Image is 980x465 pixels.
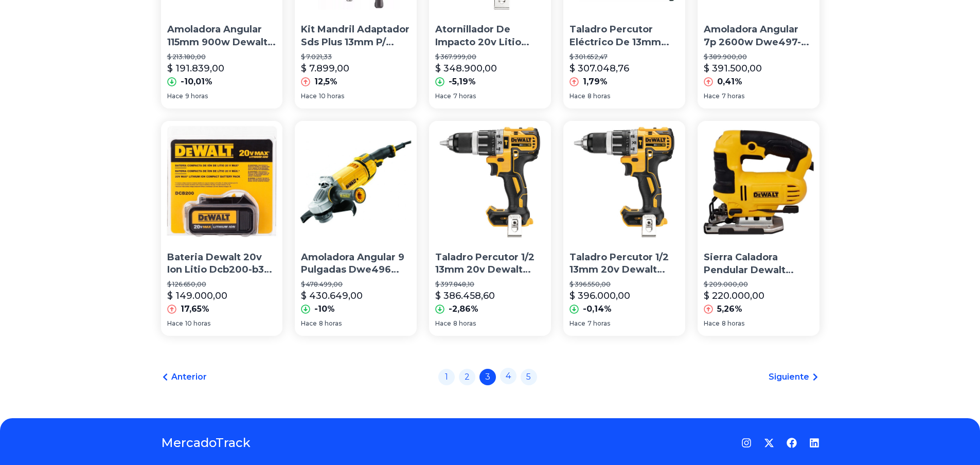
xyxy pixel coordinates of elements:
[167,61,224,76] p: $ 191.839,00
[449,76,476,88] p: -5,19%
[161,435,251,451] a: MercadoTrack
[704,280,813,289] p: $ 209.000,00
[161,371,207,383] a: Anterior
[301,53,411,61] p: $ 7.021,33
[722,92,744,100] span: 7 horas
[741,438,752,448] a: Instagram
[435,251,545,277] p: Taladro Percutor 1/2 13mm 20v Dewalt Dcd796b Color Amarillo
[563,121,685,243] img: Taladro Percutor 1/2 13mm 20v Dewalt Dcd796b Color Amarillo
[698,121,819,336] a: Sierra Caladora Pendular Dewalt Dwe300 650 W 6 VelocidadesSierra Caladora Pendular Dewalt Dwe300 ...
[521,369,537,385] a: 5
[453,92,476,100] span: 7 horas
[704,53,813,61] p: $ 389.900,00
[161,121,283,243] img: Bateria Dewalt 20v Ion Litio Dcb200-b3 3ah Premium
[301,61,349,76] p: $ 7.899,00
[167,92,183,100] span: Hace
[787,438,797,448] a: Facebook
[569,280,679,289] p: $ 396.550,00
[563,121,685,336] a: Taladro Percutor 1/2 13mm 20v Dewalt Dcd796b Color AmarilloTaladro Percutor 1/2 13mm 20v Dewalt D...
[569,92,585,100] span: Hace
[319,319,342,328] span: 8 horas
[569,289,630,303] p: $ 396.000,00
[698,121,819,243] img: Sierra Caladora Pendular Dewalt Dwe300 650 W 6 Velocidades
[161,121,283,336] a: Bateria Dewalt 20v Ion Litio Dcb200-b3 3ah PremiumBateria Dewalt 20v Ion Litio Dcb200-b3 3ah Prem...
[704,251,813,277] p: Sierra Caladora Pendular Dewalt Dwe300 650 W 6 Velocidades
[185,319,210,328] span: 10 horas
[167,53,277,61] p: $ 213.180,00
[449,303,478,315] p: -2,86%
[438,369,455,385] a: 1
[769,371,819,383] a: Siguiente
[704,61,762,76] p: $ 391.500,00
[301,280,411,289] p: $ 478.499,00
[435,23,545,49] p: Atornillador De Impacto 20v Litio Dewalt Dcf887b Sin Bateria Color Amarillo Frecuencia 0
[319,92,344,100] span: 10 horas
[435,92,451,100] span: Hace
[587,319,610,328] span: 7 horas
[569,61,629,76] p: $ 307.048,76
[717,76,742,88] p: 0,41%
[717,303,742,315] p: 5,26%
[587,92,610,100] span: 8 horas
[500,368,516,384] a: 4
[301,251,411,277] p: Amoladora Angular 9 Pulgadas Dwe496 Dewalt Dwe496-ar Color Amarillo
[181,76,212,88] p: -10,01%
[704,23,813,49] p: Amoladora Angular 7p 2600w Dwe497-ar Dewalt Dwe497-ar
[429,121,551,243] img: Taladro Percutor 1/2 13mm 20v Dewalt Dcd796b Color Amarillo
[569,23,679,49] p: Taladro Percutor Eléctrico De 13mm Dewalt Dw505 800w 220v Color Amarillo Frecuencia 50 Hz
[569,251,679,277] p: Taladro Percutor 1/2 13mm 20v Dewalt Dcd796b Color Amarillo
[583,303,612,315] p: -0,14%
[809,438,819,448] a: LinkedIn
[301,319,317,328] span: Hace
[295,121,417,336] a: Amoladora Angular 9 Pulgadas Dwe496 Dewalt Dwe496-ar Color AmarilloAmoladora Angular 9 Pulgadas D...
[435,289,495,303] p: $ 386.458,60
[301,92,317,100] span: Hace
[453,319,476,328] span: 8 horas
[301,23,411,49] p: Kit Mandril Adaptador Sds Plus 13mm P/ Bosch [PERSON_NAME]
[722,319,744,328] span: 8 horas
[167,280,277,289] p: $ 126.650,00
[569,53,679,61] p: $ 301.652,47
[429,121,551,336] a: Taladro Percutor 1/2 13mm 20v Dewalt Dcd796b Color AmarilloTaladro Percutor 1/2 13mm 20v Dewalt D...
[459,369,475,385] a: 2
[167,319,183,328] span: Hace
[167,289,227,303] p: $ 149.000,00
[295,121,417,243] img: Amoladora Angular 9 Pulgadas Dwe496 Dewalt Dwe496-ar Color Amarillo
[314,76,337,88] p: 12,5%
[764,438,774,448] a: Twitter
[435,319,451,328] span: Hace
[704,319,720,328] span: Hace
[167,251,277,277] p: Bateria Dewalt 20v Ion Litio Dcb200-b3 3ah Premium
[704,92,720,100] span: Hace
[314,303,335,315] p: -10%
[181,303,209,315] p: 17,65%
[171,371,207,383] span: Anterior
[301,289,363,303] p: $ 430.649,00
[167,23,277,49] p: Amoladora Angular 115mm 900w Dewalt Dwe412 Dewalt Dwe4120-ar Color Amarillo Frecuencia 50 Hz
[435,53,545,61] p: $ 367.999,00
[435,61,497,76] p: $ 348.900,00
[583,76,608,88] p: 1,79%
[704,289,764,303] p: $ 220.000,00
[435,280,545,289] p: $ 397.848,10
[769,371,809,383] span: Siguiente
[569,319,585,328] span: Hace
[185,92,208,100] span: 9 horas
